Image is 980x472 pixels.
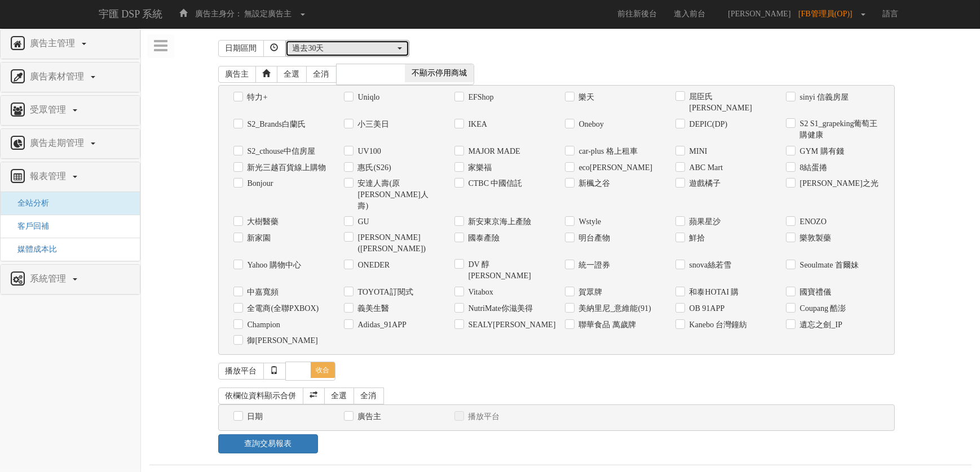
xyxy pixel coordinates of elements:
[797,92,849,103] label: sinyi 信義房屋
[355,303,390,314] label: 義美生醫
[576,303,651,314] label: 美納里尼_意維能(91)
[797,287,832,298] label: 國寶禮儀
[576,178,611,189] label: 新楓之谷
[306,66,337,83] a: 全消
[798,10,858,18] span: [FB管理員(OP)]
[27,72,90,81] span: 廣告素材管理
[797,162,828,173] label: 8結蛋捲
[466,319,548,331] label: SEALY[PERSON_NAME]
[355,287,413,298] label: TOYOTA訂閱式
[687,260,732,271] label: snova絲若雪
[9,35,131,53] a: 廣告主管理
[245,92,268,103] label: 特力+
[9,68,131,86] a: 廣告素材管理
[245,146,316,157] label: S2_cthouse中信房屋
[27,274,72,283] span: 系統管理
[195,10,242,18] span: 廣告主身分：
[576,92,595,103] label: 樂天
[687,216,721,228] label: 蘋果星沙
[466,287,493,298] label: Vitabox
[466,303,533,314] label: NutriMate你滋美得
[277,66,307,83] a: 全選
[355,232,438,255] label: [PERSON_NAME]([PERSON_NAME])
[244,10,292,18] span: 無設定廣告主
[245,260,301,271] label: Yahoo 購物中心
[355,178,438,212] label: 安達人壽(原[PERSON_NAME]人壽)
[355,260,390,271] label: ONEDER
[355,319,407,331] label: Adidas_91APP
[797,216,827,228] label: ENOZO
[285,40,409,57] button: 過去30天
[576,233,611,244] label: 明台產物
[245,119,306,130] label: S2_Brands白蘭氏
[466,119,487,130] label: IKEA
[797,233,832,244] label: 樂敦製藥
[355,411,382,422] label: 廣告主
[466,411,500,422] label: 播放平台
[466,162,492,173] label: 家樂福
[797,303,846,314] label: Coupang 酷澎
[9,245,57,253] a: 媒體成本比
[687,287,739,298] label: 和泰HOTAI 購
[9,222,49,230] a: 客戶回補
[687,233,705,244] label: 鮮拾
[324,388,355,404] a: 全選
[797,146,844,157] label: GYM 購有錢
[311,362,336,378] span: 收合
[576,119,604,130] label: Oneboy
[245,216,279,228] label: 大樹醫藥
[687,146,708,157] label: MINI
[293,43,395,54] div: 過去30天
[722,10,796,18] span: [PERSON_NAME]
[218,434,319,453] a: 查詢交易報表
[466,216,532,228] label: 新安東京海上產險
[245,233,271,244] label: 新家園
[687,119,728,130] label: DEPIC(DP)
[354,388,384,404] a: 全消
[576,287,603,298] label: 賀眾牌
[576,260,611,271] label: 統一證券
[576,162,653,173] label: eco[PERSON_NAME]
[405,64,474,82] span: 不顯示停用商城
[245,319,280,331] label: Champion
[466,92,494,103] label: EFShop
[9,168,131,186] a: 報表管理
[466,259,548,282] label: DV 醇[PERSON_NAME]
[355,92,380,103] label: Uniqlo
[797,118,880,141] label: S2 S1_grapeking葡萄王購健康
[466,233,500,244] label: 國泰產險
[687,162,723,173] label: ABC Mart
[576,146,638,157] label: car-plus 格上租車
[9,135,131,153] a: 廣告走期管理
[466,146,520,157] label: MAJOR MADE
[687,91,769,114] label: 屈臣氏[PERSON_NAME]
[245,162,326,173] label: 新光三越百貨線上購物
[355,119,390,130] label: 小三美日
[9,270,131,288] a: 系統管理
[797,178,879,189] label: [PERSON_NAME]之光
[245,411,263,422] label: 日期
[355,146,381,157] label: UV100
[245,287,279,298] label: 中嘉寬頻
[687,178,721,189] label: 遊戲橘子
[576,216,602,228] label: Wstyle
[9,101,131,119] a: 受眾管理
[466,178,523,189] label: CTBC 中國信託
[27,38,81,48] span: 廣告主管理
[245,303,319,314] label: 全電商(全聯PXBOX)
[687,319,748,331] label: Kanebo 台灣鐘紡
[9,199,49,207] a: 全站分析
[27,105,72,114] span: 受眾管理
[576,319,637,331] label: 聯華食品 萬歲牌
[245,335,318,346] label: 御[PERSON_NAME]
[27,138,90,148] span: 廣告走期管理
[27,171,72,181] span: 報表管理
[355,216,369,228] label: GU
[245,178,273,189] label: Bonjour
[687,303,725,314] label: OB 91APP
[797,260,859,271] label: Seoulmate 首爾妹
[355,162,391,173] label: 惠氏(S26)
